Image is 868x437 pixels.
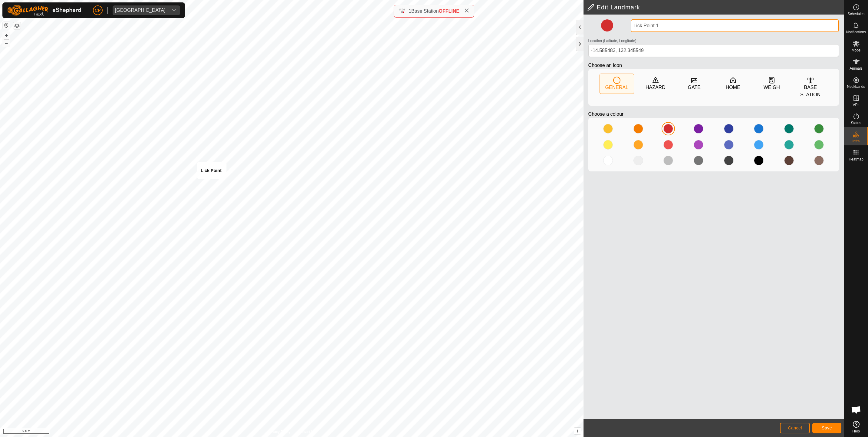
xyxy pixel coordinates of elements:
span: Help [852,429,860,433]
div: WEIGH [764,84,780,91]
span: i [577,428,578,433]
span: OFFLINE [439,8,459,14]
div: Lick Point [201,167,222,174]
div: [GEOGRAPHIC_DATA] [115,8,166,13]
h2: Edit Landmark [587,4,844,11]
button: – [3,40,10,47]
span: Notifications [846,30,866,34]
span: Neckbands [847,85,865,88]
span: Save [822,425,832,430]
span: 1 [409,8,411,14]
span: Infra [852,139,860,143]
label: Location (Latitude, Longitude) [588,38,636,44]
button: Save [812,423,841,433]
a: Privacy Policy [268,429,291,435]
span: Heatmap [849,157,863,161]
a: Contact Us [298,429,315,435]
span: Animals [850,67,863,70]
button: Cancel [780,423,810,433]
div: Open chat [847,401,865,419]
span: VPs [853,103,859,107]
img: Gallagher Logo [7,5,83,16]
button: + [3,32,10,39]
div: HOME [726,84,740,91]
button: Map Layers [13,22,21,29]
span: Manbulloo Station [113,5,168,15]
span: Base Station [411,8,439,14]
div: HAZARD [646,84,666,91]
span: Status [851,121,861,125]
a: Help [844,419,868,435]
span: Cancel [788,425,802,430]
p: Choose a colour [588,111,839,118]
span: Mobs [852,48,860,52]
div: GENERAL [605,84,628,91]
p: Choose an icon [588,62,839,69]
button: i [574,428,581,434]
span: Schedules [847,12,864,16]
div: BASE STATION [794,84,827,98]
div: dropdown trigger [168,5,180,15]
div: GATE [688,84,701,91]
span: CP [95,7,100,14]
button: Reset Map [3,22,10,29]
